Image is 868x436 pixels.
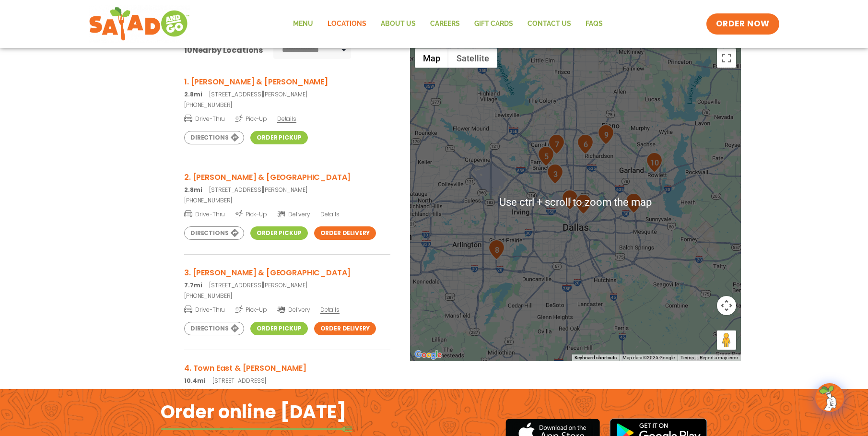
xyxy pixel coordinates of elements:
[184,171,390,194] a: 2. [PERSON_NAME] & [GEOGRAPHIC_DATA] 2.8mi[STREET_ADDRESS][PERSON_NAME]
[467,13,520,35] a: GIFT CARDS
[184,377,205,385] strong: 10.4mi
[448,48,497,68] button: Show satellite imagery
[706,13,779,35] a: ORDER NOW
[184,171,390,183] h3: 2. [PERSON_NAME] & [GEOGRAPHIC_DATA]
[547,164,563,184] div: 3
[320,306,340,314] span: Details
[184,76,390,99] a: 1. [PERSON_NAME] & [PERSON_NAME] 2.8mi[STREET_ADDRESS][PERSON_NAME]
[680,355,694,360] a: Terms (opens in new tab)
[184,362,390,374] h3: 4. Town East & [PERSON_NAME]
[700,355,738,360] a: Report a map error
[184,292,390,300] a: [PHONE_NUMBER]
[184,186,390,194] p: [STREET_ADDRESS][PERSON_NAME]
[184,267,390,290] a: 3. [PERSON_NAME] & [GEOGRAPHIC_DATA] 7.7mi[STREET_ADDRESS][PERSON_NAME]
[250,226,307,240] a: Order Pickup
[250,322,307,335] a: Order Pickup
[622,355,675,360] span: Map data ©2025 Google
[277,210,310,219] span: Delivery
[184,281,390,290] p: [STREET_ADDRESS][PERSON_NAME]
[184,76,390,88] h3: 1. [PERSON_NAME] & [PERSON_NAME]
[161,426,352,432] img: fork
[89,5,190,43] img: new-SAG-logo-768×292
[235,209,267,219] span: Pick-Up
[625,193,642,213] div: 4
[184,207,390,219] a: Drive-Thru Pick-Up Delivery Details
[184,322,244,335] a: Directions
[598,124,614,145] div: 9
[184,267,390,279] h3: 3. [PERSON_NAME] & [GEOGRAPHIC_DATA]
[575,194,592,214] div: 2
[412,349,444,361] a: Open this area in Google Maps (opens a new window)
[717,330,736,350] button: Drag Pegman onto the map to open Street View
[577,134,594,154] div: 6
[320,210,340,218] span: Details
[412,349,444,361] img: Google
[184,196,390,205] a: [PHONE_NUMBER]
[717,296,736,315] button: Map camera controls
[161,400,346,424] h2: Order online [DATE]
[816,384,843,411] img: wpChatIcon
[184,377,390,385] p: [STREET_ADDRESS]
[250,131,307,144] a: Order Pickup
[538,146,554,166] div: 5
[184,209,225,219] span: Drive-Thru
[235,114,267,123] span: Pick-Up
[184,111,390,123] a: Drive-Thru Pick-Up Details
[184,90,390,99] p: [STREET_ADDRESS][PERSON_NAME]
[548,134,565,154] div: 7
[578,13,610,35] a: FAQs
[374,13,423,35] a: About Us
[235,305,267,314] span: Pick-Up
[423,13,467,35] a: Careers
[184,44,263,56] div: Nearby Locations
[184,226,244,240] a: Directions
[717,48,736,68] button: Toggle fullscreen view
[314,322,376,335] a: Order Delivery
[184,45,192,56] span: 10
[184,131,244,144] a: Directions
[320,13,374,35] a: Locations
[184,302,390,314] a: Drive-Thru Pick-Up Delivery Details
[184,305,225,314] span: Drive-Thru
[286,13,610,35] nav: Menu
[277,115,296,123] span: Details
[415,48,448,68] button: Show street map
[184,362,390,385] a: 4. Town East & [PERSON_NAME] 10.4mi[STREET_ADDRESS]
[286,13,320,35] a: Menu
[562,189,578,210] div: 1
[520,13,578,35] a: Contact Us
[488,239,505,260] div: 8
[646,152,663,173] div: 10
[184,90,202,98] strong: 2.8mi
[575,354,617,361] button: Keyboard shortcuts
[184,281,202,289] strong: 7.7mi
[184,114,225,123] span: Drive-Thru
[314,226,376,240] a: Order Delivery
[277,306,310,314] span: Delivery
[184,101,390,109] a: [PHONE_NUMBER]
[716,18,770,30] span: ORDER NOW
[184,186,202,194] strong: 2.8mi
